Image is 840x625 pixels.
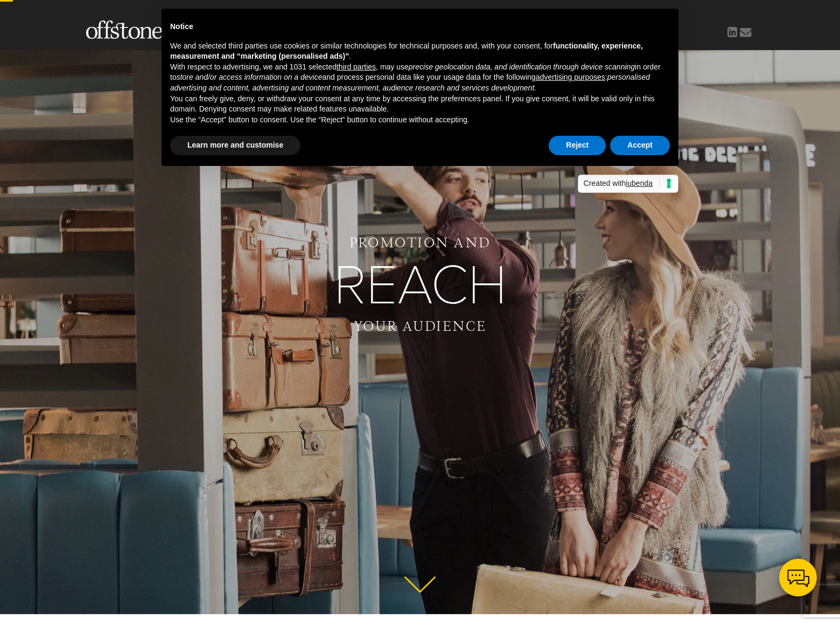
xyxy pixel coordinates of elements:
[86,20,167,39] img: Offstone Publishing
[584,178,660,189] span: Created with
[626,179,653,188] span: iubenda
[170,73,650,92] em: personalised advertising and content, advertising and content measurement, audience research and ...
[536,72,605,83] button: advertising purposes
[170,115,670,126] p: Use the “Accept” button to consent. Use the “Reject” button to continue without accepting.
[409,63,635,71] em: precise geolocation data, and identification through device scanning
[610,136,670,155] button: Accept
[170,22,670,32] h2: Notice
[337,62,376,73] button: third parties
[170,136,300,155] button: Learn more and customise
[578,175,678,193] a: Created withiubenda
[549,136,606,155] button: Reject
[177,73,323,81] em: store and/or access information on a device
[170,62,670,94] p: With respect to advertising, we and 1031 selected , may use in order to and process personal data...
[170,41,670,62] p: We and selected third parties use cookies or similar technologies for technical purposes and, wit...
[170,94,670,115] p: You can freely give, deny, or withdraw your consent at any time by accessing the preferences pane...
